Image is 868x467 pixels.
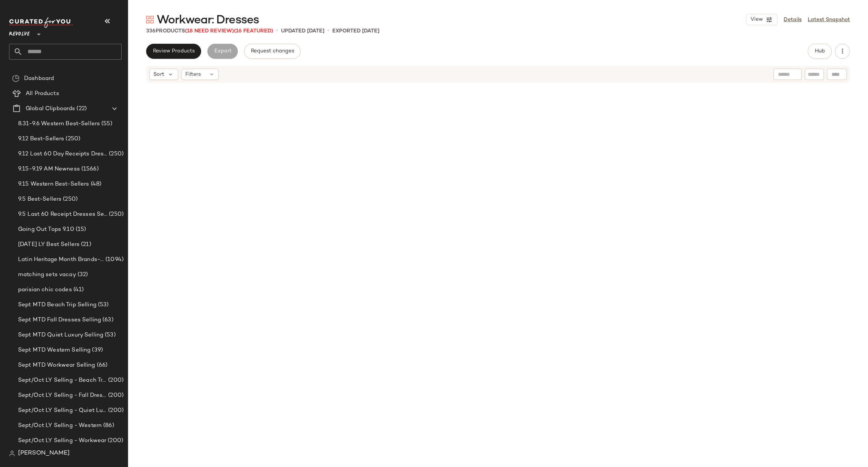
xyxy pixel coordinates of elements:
span: (39) [90,346,103,355]
span: (48) [89,180,102,189]
span: (250) [61,195,78,204]
p: Exported [DATE] [332,27,379,35]
span: 9.5 Last 60 Receipt Dresses Selling [18,210,107,219]
button: Review Products [146,44,201,59]
span: Sept/Oct LY Selling - Beach Trip [18,376,107,385]
img: svg%3e [9,450,15,456]
span: (32) [76,270,88,279]
span: Dashboard [24,74,54,83]
img: svg%3e [12,75,20,82]
span: (15) [74,225,86,234]
span: Review Products [153,48,195,54]
span: (18 Need Review) [185,28,234,34]
span: [DATE] LY Best Sellers [18,240,79,249]
span: matching sets vacay [18,270,76,279]
span: (66) [95,361,108,370]
span: (53) [96,301,109,309]
span: (86) [102,421,114,430]
a: Latest Snapshot [808,16,850,24]
div: Products [146,27,273,35]
span: (21) [79,240,91,249]
span: Sept MTD Quiet Luxury Selling [18,331,103,339]
img: svg%3e [146,16,154,23]
span: Revolve [9,26,30,39]
p: updated [DATE] [281,27,324,35]
span: Workwear: Dresses [157,13,259,28]
span: Sort [153,71,164,78]
span: (250) [64,135,80,143]
span: (41) [72,286,84,294]
span: 9.5 Best-Sellers [18,195,61,204]
img: cfy_white_logo.C9jOOHJF.svg [9,17,73,28]
span: Latin Heritage Month Brands- DO NOT DELETE [18,255,104,264]
span: (200) [107,376,124,385]
span: (200) [106,436,123,445]
span: 336 [146,28,156,34]
span: (1566) [80,165,99,174]
span: (22) [75,104,87,113]
span: • [327,26,329,35]
span: 9.15-9.19 AM Newness [18,165,80,174]
span: View [750,17,763,23]
span: (200) [107,391,124,400]
a: Details [784,16,802,24]
span: Global Clipboards [26,104,75,113]
span: [PERSON_NAME] [18,449,70,458]
span: Sept/Oct LY Selling - Fall Dresses [18,391,107,400]
span: 9.15 Western Best-Sellers [18,180,89,189]
span: Filters [185,71,201,78]
button: View [746,14,778,25]
span: Sept/Oct LY Selling - Quiet Luxe [18,406,107,415]
span: Sept MTD Fall Dresses Selling [18,316,101,324]
span: (53) [103,331,116,339]
span: Sept MTD Beach Trip Selling [18,301,96,309]
span: (200) [107,406,124,415]
button: Hub [808,44,832,59]
span: 8.31-9.6 Western Best-Sellers [18,120,100,128]
span: Request changes [251,48,294,54]
span: Sept MTD Western Selling [18,346,90,355]
span: (1094) [104,255,124,264]
span: Sept MTD Workwear Selling [18,361,95,370]
span: Going Out Tops 9.10 [18,225,74,234]
span: All Products [26,89,59,98]
span: Sept/Oct LY Selling - Western [18,421,102,430]
span: (16 Featured) [234,28,273,34]
button: Request changes [244,44,301,59]
span: 9.12 Best-Sellers [18,135,64,143]
span: (250) [107,210,124,219]
span: Hub [815,48,825,54]
span: parisian chic codes [18,286,72,294]
span: Sept/Oct LY Selling - Workwear [18,436,106,445]
span: (250) [107,150,124,158]
span: (63) [101,316,113,324]
span: (55) [100,120,112,128]
span: • [276,26,278,35]
span: 9.12 Last 60 Day Receipts Dresses [18,150,107,158]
